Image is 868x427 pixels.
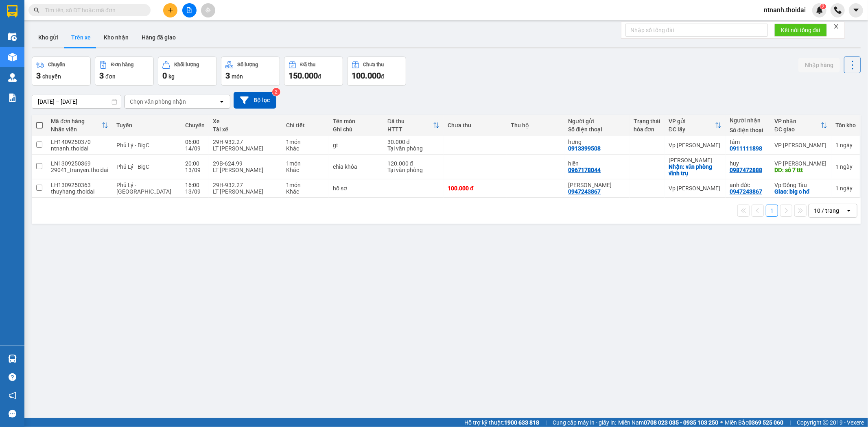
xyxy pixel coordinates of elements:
div: Đã thu [387,118,433,124]
button: Kho nhận [97,28,135,47]
div: hưng [568,139,625,145]
span: ngày [840,163,853,170]
div: LT [PERSON_NAME] [213,145,278,152]
div: VP gửi [669,118,715,124]
div: LH1309250363 [51,182,108,188]
span: kg [168,73,175,80]
div: 16:00 [185,182,205,188]
span: chuyến [42,73,61,80]
div: thuyhang.thoidai [51,188,108,195]
div: 10 / trang [814,207,839,215]
div: anh đức [730,182,766,188]
span: 100.000 [352,71,381,81]
button: aim [201,3,215,17]
img: logo [4,29,9,70]
span: caret-down [853,7,860,14]
div: ĐC lấy [669,126,715,133]
button: Nhập hàng [798,58,840,72]
div: Tồn kho [835,122,856,129]
div: LN1309250369 [51,160,108,167]
div: [PERSON_NAME] [669,157,722,163]
span: message [9,410,16,418]
sup: 2 [820,4,826,9]
div: Khác [286,167,325,173]
div: Tên món [333,118,379,124]
div: Số lượng [237,62,258,68]
div: 120.000 đ [387,160,439,167]
div: Chọn văn phòng nhận [130,98,186,106]
div: Tại văn phòng [387,145,439,152]
div: Vp [PERSON_NAME] [669,142,722,148]
div: 100.000 đ [448,185,503,192]
div: 0947243867 [730,188,762,195]
div: 1 món [286,160,325,167]
span: close [833,24,839,29]
span: 150.000 [289,71,318,81]
button: 1 [766,205,778,217]
span: aim [205,7,211,13]
div: Chưa thu [448,122,503,129]
span: ⚪️ [720,421,723,424]
div: 14/09 [185,145,205,152]
span: 0 [162,71,167,81]
svg: open [219,98,225,105]
div: 30.000 đ [387,139,439,145]
span: đ [318,73,321,80]
div: Chưa thu [363,62,384,68]
div: ntnanh.thoidai [51,145,108,152]
button: plus [163,3,177,17]
span: món [232,73,243,80]
strong: 1900 633 818 [504,419,539,426]
div: Tại văn phòng [387,167,439,173]
span: Chuyển phát nhanh: [GEOGRAPHIC_DATA] - [GEOGRAPHIC_DATA] [12,35,83,64]
div: Khối lượng [174,62,199,68]
div: Giao: big c hđ [774,188,827,195]
div: Người nhận [730,117,766,124]
span: Phủ Lý - [GEOGRAPHIC_DATA] [116,182,171,195]
div: Người gửi [568,118,625,124]
button: Bộ lọc [234,92,276,109]
span: Kết nối tổng đài [781,26,820,35]
div: Đã thu [300,62,315,68]
strong: CÔNG TY TNHH DỊCH VỤ DU LỊCH THỜI ĐẠI [14,7,80,33]
div: Chuyến [185,122,205,129]
span: | [545,418,547,427]
div: 29041_tranyen.thoidai [51,167,108,173]
span: 2 [822,4,824,9]
div: Khác [286,145,325,152]
img: icon-new-feature [816,7,823,14]
img: phone-icon [834,7,842,14]
div: Trạng thái [634,118,660,124]
button: Chưa thu100.000đ [347,57,406,86]
div: 1 [835,142,856,148]
div: ĐC giao [774,126,821,133]
span: Phủ Lý - BigC [116,142,149,148]
svg: open [846,207,852,214]
div: 0967178044 [568,167,601,173]
div: Xe [213,118,278,124]
div: LT [PERSON_NAME] [213,188,278,195]
span: ntnanh.thoidai [757,5,812,15]
div: 0947243867 [568,188,601,195]
div: 1 [835,185,856,192]
span: Miền Nam [618,418,718,427]
div: Chi tiết [286,122,325,129]
button: file-add [182,3,197,17]
span: ngày [840,142,853,148]
img: warehouse-icon [8,355,17,363]
span: search [34,7,39,13]
th: Toggle SortBy [383,115,444,136]
div: 20:00 [185,160,205,167]
th: Toggle SortBy [770,115,831,136]
th: Toggle SortBy [47,115,112,136]
div: LH1409250370 [51,139,108,145]
div: Đơn hàng [111,62,133,68]
div: Chuyến [48,62,65,68]
button: caret-down [849,3,863,17]
div: VP [PERSON_NAME] [774,160,827,167]
div: LT [PERSON_NAME] [213,167,278,173]
button: Số lượng3món [221,57,280,86]
div: Thu hộ [511,122,560,129]
div: 06:00 [185,139,205,145]
div: 13/09 [185,188,205,195]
